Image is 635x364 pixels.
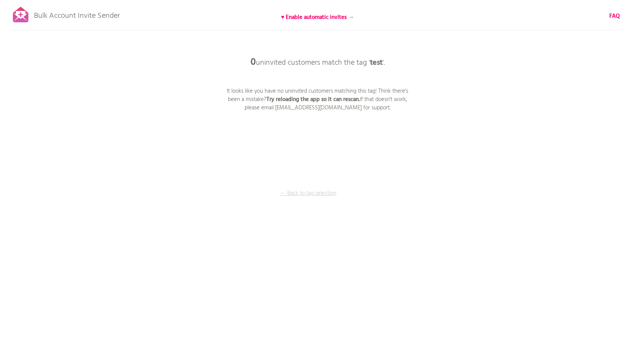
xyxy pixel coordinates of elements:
p: Bulk Account Invite Sender [34,5,120,23]
b: FAQ [609,12,620,21]
b: ♥ Enable automatic invites → [281,13,354,22]
b: test [370,57,383,69]
a: FAQ [609,12,620,20]
p: ← Back to tag selection [280,189,336,198]
p: It looks like you have no uninvited customers matching this tag! Think there's been a mistake? If... [223,87,412,112]
p: uninvited customers match the tag ' '. [204,51,431,74]
b: 0 [251,55,256,70]
b: Try reloading the app so it can rescan. [266,95,360,104]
